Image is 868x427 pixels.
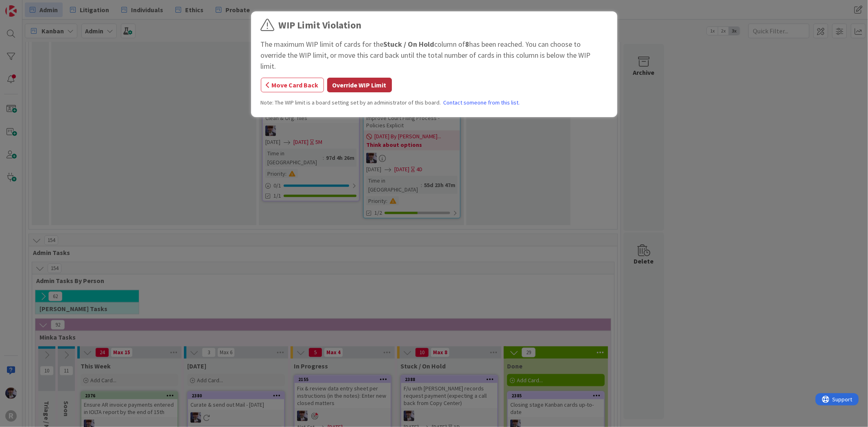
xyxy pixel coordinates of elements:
div: Note: The WIP limit is a board setting set by an administrator of this board. [261,98,608,107]
b: Stuck / On Hold [384,39,435,49]
span: Support [17,1,37,11]
button: Move Card Back [261,78,324,92]
button: Override WIP Limit [327,78,392,92]
div: WIP Limit Violation [279,18,362,33]
div: The maximum WIP limit of cards for the column of has been reached. You can choose to override the... [261,39,608,72]
a: Contact someone from this list. [444,98,520,107]
b: 8 [466,39,470,49]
